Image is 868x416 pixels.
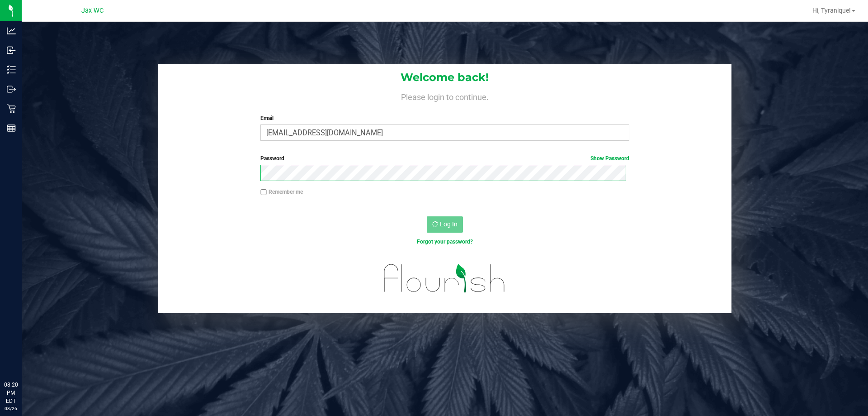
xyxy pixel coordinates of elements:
[4,405,18,412] p: 08/26
[260,155,284,162] span: Password
[7,46,16,55] inline-svg: Inbound
[7,124,16,133] inline-svg: Reports
[7,104,16,113] inline-svg: Retail
[260,188,303,196] label: Remember me
[81,7,104,14] span: Jax WC
[417,239,473,245] a: Forgot your password?
[158,72,731,83] h1: Welcome back!
[440,220,458,228] span: Log In
[812,7,851,14] span: Hi, Tyranique!
[260,114,629,122] label: Email
[427,216,463,233] button: Log In
[7,26,16,35] inline-svg: Analytics
[7,85,16,94] inline-svg: Outbound
[158,91,731,101] h4: Please login to continue.
[4,381,18,405] p: 08:20 PM EDT
[7,65,16,74] inline-svg: Inventory
[590,155,629,162] a: Show Password
[260,189,267,196] input: Remember me
[373,255,516,301] img: flourish_logo.svg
